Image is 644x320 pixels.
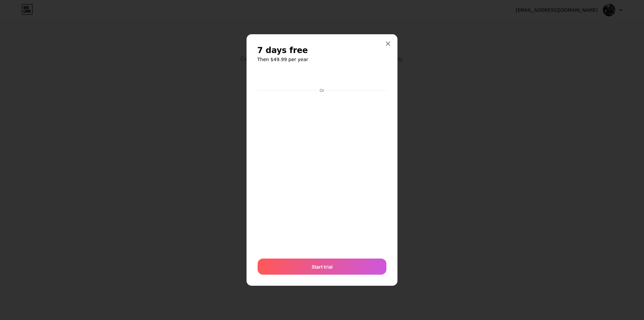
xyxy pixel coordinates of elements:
[257,56,387,63] h6: Then $49.99 per year
[256,94,388,252] iframe: Bảo mật khung nhập liệu thanh toán
[258,70,386,86] iframe: Bảo mật khung nút thanh toán
[312,263,333,270] span: Start trial
[257,45,308,56] span: 7 days free
[318,88,326,93] div: Or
